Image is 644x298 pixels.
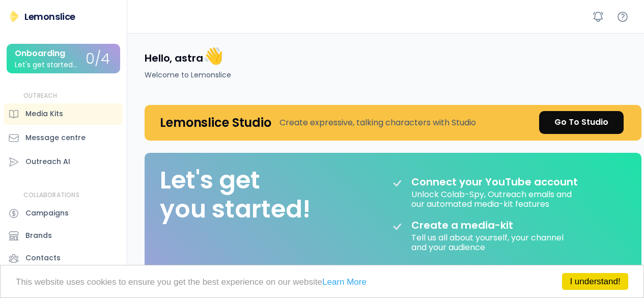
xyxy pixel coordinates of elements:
[8,10,20,22] img: Lemonslice
[145,70,231,80] div: Welcome to Lemonslice
[562,273,628,290] a: I understand!
[160,166,311,224] div: Let's get you started!
[23,92,58,100] div: OUTREACH
[539,111,624,134] a: Go To Studio
[411,219,539,231] div: Create a media-kit
[23,191,79,200] div: COLLABORATIONS
[25,109,63,119] div: Media Kits
[25,132,86,143] div: Message centre
[411,188,574,209] div: Unlock Colab-Spy, Outreach emails and our automated media-kit features
[411,262,582,275] div: Import your partners & contacts
[15,49,65,58] div: Onboarding
[160,115,271,130] h4: Lemonslice Studio
[25,253,61,263] div: Contacts
[16,278,628,286] p: This website uses cookies to ensure you get the best experience on our website
[411,176,578,188] div: Connect your YouTube account
[322,277,367,287] a: Learn More
[145,45,223,67] h4: Hello, astra
[25,230,52,241] div: Brands
[15,61,77,69] div: Let's get started...
[25,156,70,167] div: Outreach AI
[554,116,608,128] div: Go To Studio
[24,10,75,23] div: Lemonslice
[411,231,566,252] div: Tell us all about yourself, your channel and your audience
[203,44,223,67] font: 👋
[25,208,69,219] div: Campaigns
[86,51,110,67] div: 0/4
[279,117,476,129] div: Create expressive, talking characters with Studio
